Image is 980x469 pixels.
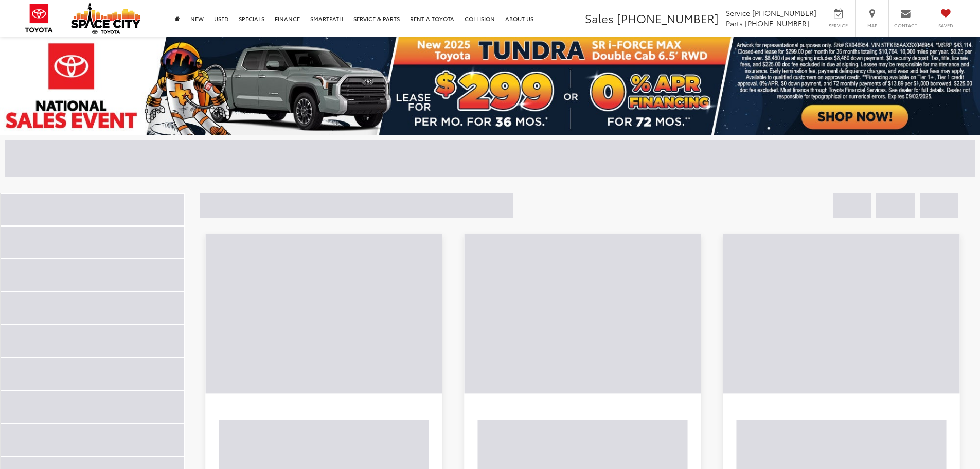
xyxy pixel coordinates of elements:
img: Space City Toyota [71,2,140,34]
span: [PHONE_NUMBER] [745,18,809,28]
span: Saved [934,22,957,29]
span: Parts [726,18,743,28]
span: Service [827,22,850,29]
span: Contact [894,22,917,29]
span: Map [861,22,883,29]
span: [PHONE_NUMBER] [617,10,719,26]
span: Sales [585,10,614,26]
span: [PHONE_NUMBER] [752,8,816,18]
span: Service [726,8,750,18]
